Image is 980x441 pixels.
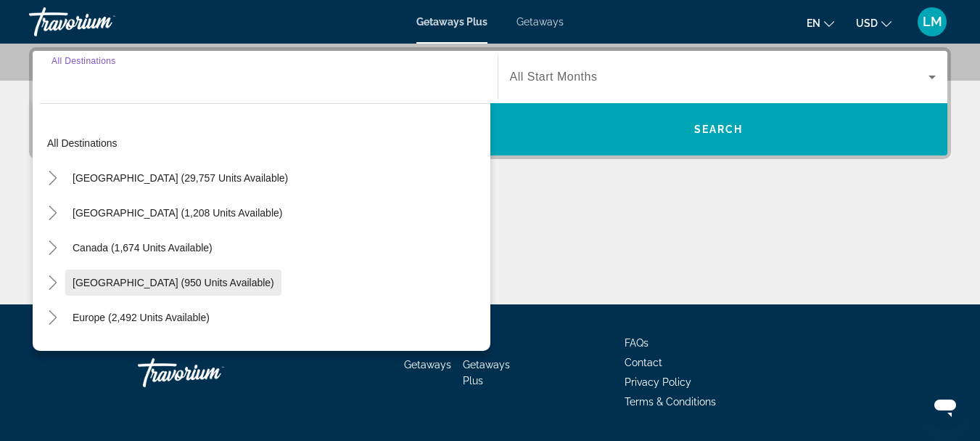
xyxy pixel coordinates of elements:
[73,172,288,184] span: [GEOGRAPHIC_DATA] (29,757 units available)
[922,383,968,429] iframe: Button to launch messaging window
[856,17,878,29] span: USD
[40,340,65,365] button: Toggle Australia (214 units available)
[73,207,282,219] span: [GEOGRAPHIC_DATA] (1,208 units available)
[807,12,834,33] button: Change language
[33,51,947,155] div: Search widget
[694,124,744,135] span: Search
[40,166,65,191] button: Toggle United States (29,757 units available)
[65,270,281,296] button: [GEOGRAPHIC_DATA] (950 units available)
[40,201,65,226] button: Toggle Mexico (1,208 units available)
[856,12,892,33] button: Change currency
[404,359,451,371] a: Getaways
[73,242,213,254] span: Canada (1,674 units available)
[40,270,65,296] button: Toggle Caribbean & Atlantic Islands (950 units available)
[807,17,820,29] span: en
[73,312,210,323] span: Europe (2,492 units available)
[65,235,220,261] button: Canada (1,674 units available)
[73,277,274,288] span: [GEOGRAPHIC_DATA] (950 units available)
[29,3,174,41] a: Travorium
[516,16,564,28] a: Getaways
[65,339,281,365] button: [GEOGRAPHIC_DATA] (214 units available)
[47,137,118,149] span: All destinations
[913,7,951,37] button: User Menu
[510,70,598,83] span: All Start Months
[463,359,510,387] a: Getaways Plus
[65,200,289,226] button: [GEOGRAPHIC_DATA] (1,208 units available)
[138,351,283,395] a: Travorium
[52,56,116,65] span: All Destinations
[65,165,295,191] button: [GEOGRAPHIC_DATA] (29,757 units available)
[923,15,942,29] span: LM
[40,235,65,261] button: Toggle Canada (1,674 units available)
[65,304,217,331] button: Europe (2,492 units available)
[625,376,691,388] a: Privacy Policy
[40,305,65,331] button: Toggle Europe (2,492 units available)
[416,16,487,28] a: Getaways Plus
[490,103,948,155] button: Search
[625,357,662,368] a: Contact
[40,130,490,156] button: All destinations
[625,337,648,349] a: FAQs
[625,396,716,408] a: Terms & Conditions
